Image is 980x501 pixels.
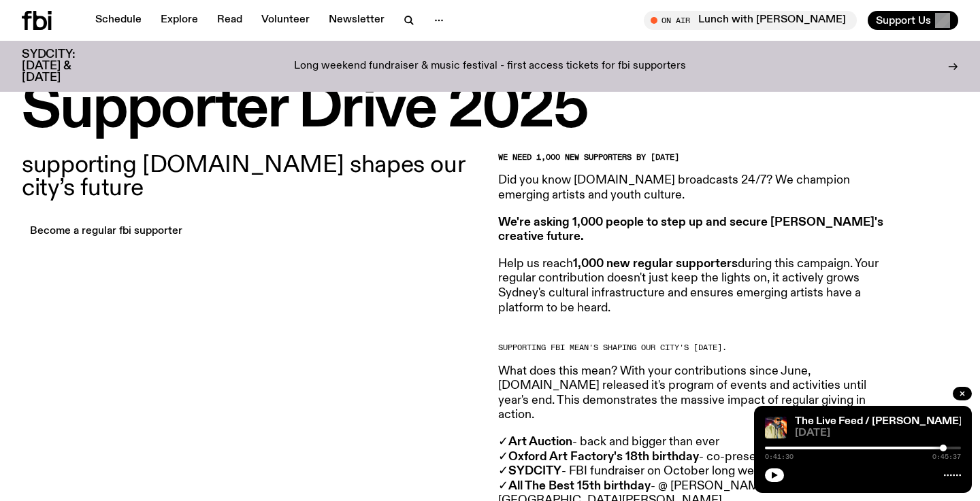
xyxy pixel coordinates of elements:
strong: Art Auction [508,436,572,448]
p: Help us reach during this campaign. Your regular contribution doesn't just keep the lights on, it... [498,257,890,315]
strong: 1,000 new regular supporters [573,258,738,270]
a: The Live Feed / [PERSON_NAME] [795,416,962,427]
p: supporting [DOMAIN_NAME] shapes our city’s future [22,154,482,200]
span: 0:45:37 [932,453,961,460]
span: Support Us [876,14,931,27]
button: Support Us [868,11,958,30]
strong: We need 1,000 new supporters by [DATE] [498,152,679,162]
strong: We're asking 1,000 people to step up and secure [PERSON_NAME]'s creative future. [498,216,883,243]
strong: SYDCITY [508,465,561,477]
span: 0:41:30 [765,453,794,460]
span: [DATE] [795,428,961,438]
button: On AirLunch with [PERSON_NAME] [644,11,857,30]
a: Read [209,11,250,30]
p: Did you know [DOMAIN_NAME] broadcasts 24/7? We champion emerging artists and youth culture. [498,173,890,203]
a: Newsletter [321,11,393,30]
p: Long weekend fundraiser & music festival - first access tickets for fbi supporters [294,61,686,73]
p: What does this mean? With your contributions since June, [DOMAIN_NAME] released it's program of e... [498,364,890,423]
a: Schedule [87,11,150,30]
h3: SYDCITY: [DATE] & [DATE] [22,49,109,84]
strong: All The Best 15th birthday [508,480,651,492]
img: A portrait shot of Keanu Nelson singing into a microphone, shot from the waist up. He is wearing ... [765,417,787,438]
a: Become a regular fbi supporter [22,222,191,241]
h2: Supporting fbi mean's shaping our city's [DATE]. [498,344,890,351]
strong: Oxford Art Factory's 18th birthday [508,451,699,463]
a: Explore [152,11,206,30]
a: Volunteer [253,11,318,30]
h1: Supporter Drive 2025 [22,82,958,137]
